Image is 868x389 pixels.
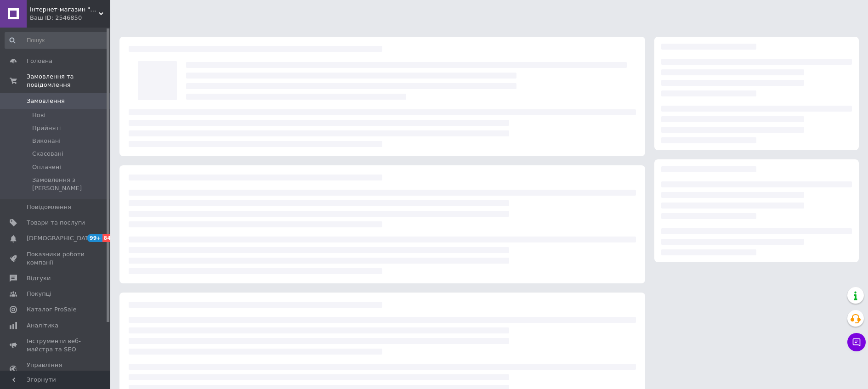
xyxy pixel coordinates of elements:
[30,14,110,22] div: Ваш ID: 2546850
[27,250,85,267] span: Показники роботи компанії
[32,124,61,132] span: Прийняті
[27,73,110,89] span: Замовлення та повідомлення
[27,337,85,354] span: Інструменти веб-майстра та SEO
[32,163,61,171] span: Оплачені
[27,274,51,282] span: Відгуки
[87,234,102,242] span: 99+
[27,361,85,378] span: Управління сайтом
[30,6,99,14] span: інтернет-магазин "тріА"
[32,150,63,158] span: Скасовані
[27,219,85,227] span: Товари та послуги
[27,203,71,211] span: Повідомлення
[27,321,58,330] span: Аналітика
[27,234,95,242] span: [DEMOGRAPHIC_DATA]
[102,234,113,242] span: 84
[27,97,65,105] span: Замовлення
[32,137,61,145] span: Виконані
[27,290,51,298] span: Покупці
[5,32,108,49] input: Пошук
[32,176,107,192] span: Замовлення з [PERSON_NAME]
[847,333,866,351] button: Чат з покупцем
[27,305,76,314] span: Каталог ProSale
[32,111,45,119] span: Нові
[27,57,52,65] span: Головна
